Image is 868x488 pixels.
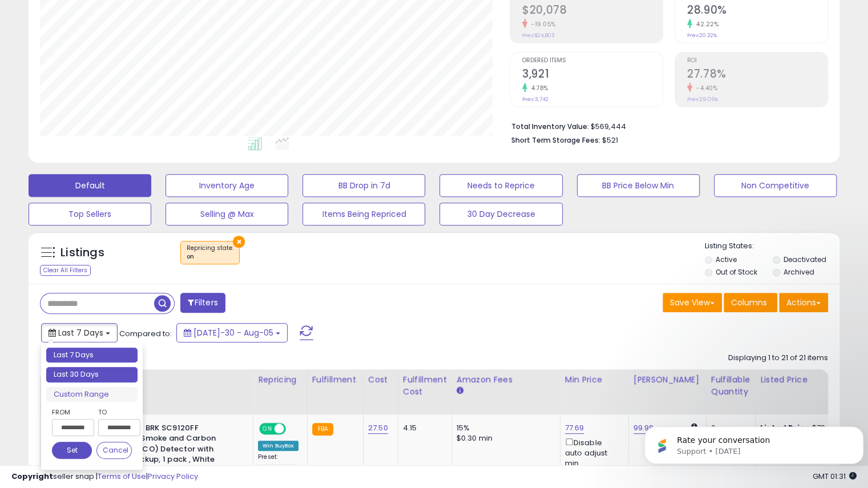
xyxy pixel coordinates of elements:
[511,122,589,131] b: Total Inventory Value:
[687,32,717,39] small: Prev: 20.32%
[457,433,551,443] div: $0.30 min
[522,32,555,39] small: Prev: $24,803
[52,406,92,418] label: From
[783,267,814,277] label: Archived
[687,58,827,64] span: ROI
[284,424,302,433] span: OFF
[714,174,837,197] button: Non Competitive
[728,353,828,364] div: Displaying 1 to 21 of 21 items
[403,423,443,433] div: 4.15
[165,174,288,197] button: Inventory Age
[779,293,828,312] button: Actions
[439,174,562,197] button: Needs to Reprice
[511,135,600,145] b: Short Term Storage Fees:
[11,471,198,482] div: seller snap | |
[312,423,333,435] small: FBA
[180,293,225,313] button: Filters
[368,374,393,386] div: Cost
[148,471,198,482] a: Privacy Policy
[565,422,584,434] a: 77.69
[187,244,233,261] span: Repricing state :
[40,265,91,276] div: Clear All Filters
[457,386,463,396] small: Amazon Fees.
[260,424,274,433] span: ON
[633,374,701,386] div: [PERSON_NAME]
[760,374,859,386] div: Listed Price
[527,84,548,92] small: 4.78%
[46,387,138,402] li: Custom Range
[565,436,620,469] div: Disable auto adjust min
[187,253,233,261] div: on
[522,58,663,64] span: Ordered Items
[731,297,767,308] span: Columns
[602,135,618,146] span: $521
[11,471,53,482] strong: Copyright
[58,327,103,338] span: Last 7 Days
[457,423,551,433] div: 15%
[640,402,868,482] iframe: Intercom notifications message
[41,323,118,342] button: Last 7 Days
[29,203,151,225] button: Top Sellers
[687,67,827,83] h2: 27.78%
[99,423,237,468] b: FIRST ALERT BRK SC9120FF Hardwired Smoke and Carbon Monoxide (CO) Detector with Battery Backup, 1...
[119,328,172,339] span: Compared to:
[29,174,151,197] button: Default
[687,96,718,103] small: Prev: 29.06%
[96,442,132,459] button: Cancel
[368,422,388,434] a: 27.50
[577,174,700,197] button: BB Price Below Min
[46,348,138,363] li: Last 7 Days
[233,236,245,248] button: ×
[176,323,288,342] button: [DATE]-30 - Aug-05
[705,241,839,252] p: Listing States:
[46,367,138,382] li: Last 30 Days
[522,67,663,83] h2: 3,921
[403,374,447,398] div: Fulfillment Cost
[439,203,562,225] button: 30 Day Decrease
[98,406,132,418] label: To
[193,327,273,338] span: [DATE]-30 - Aug-05
[783,255,826,264] label: Deactivated
[522,96,548,103] small: Prev: 3,742
[687,3,827,19] h2: 28.90%
[527,20,556,29] small: -19.05%
[312,374,358,386] div: Fulfillment
[692,20,718,29] small: 42.22%
[565,374,624,386] div: Min Price
[52,442,92,459] button: Set
[258,453,298,479] div: Preset:
[165,203,288,225] button: Selling @ Max
[70,374,248,386] div: Title
[302,203,425,225] button: Items Being Repriced
[716,267,757,277] label: Out of Stock
[522,3,663,19] h2: $20,078
[302,174,425,197] button: BB Drop in 7d
[457,374,555,386] div: Amazon Fees
[98,471,146,482] a: Terms of Use
[716,255,737,264] label: Active
[633,422,654,434] a: 99.98
[711,374,750,398] div: Fulfillable Quantity
[511,119,819,132] li: $569,444
[663,293,722,312] button: Save View
[60,245,104,261] h5: Listings
[724,293,777,312] button: Columns
[258,374,302,386] div: Repricing
[692,84,717,92] small: -4.40%
[258,441,298,451] div: Win BuyBox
